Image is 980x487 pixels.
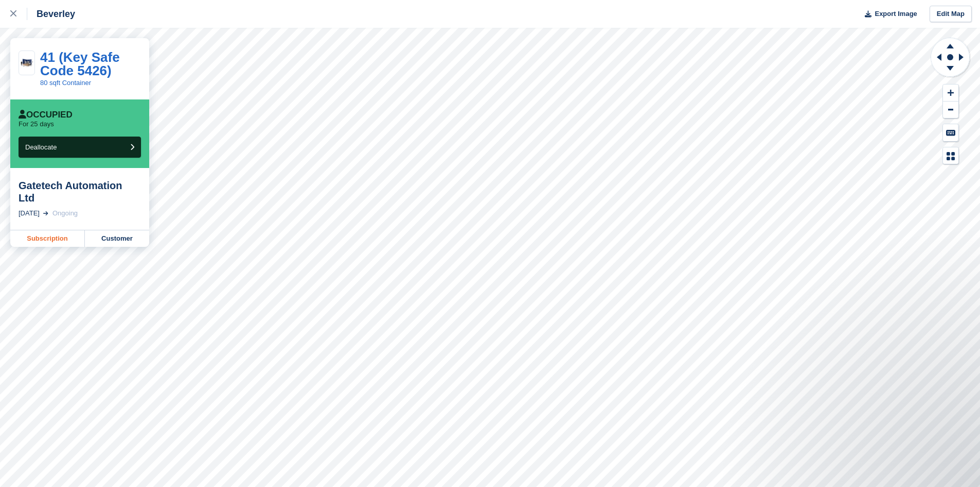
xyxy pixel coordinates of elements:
span: Deallocate [25,143,57,151]
a: Customer [85,230,149,247]
div: Occupied [19,110,73,120]
p: For 25 days [19,120,54,128]
a: 41 (Key Safe Code 5426) [40,49,120,78]
button: Export Image [859,6,917,23]
a: 80 sqft Container [40,79,91,87]
img: 10-ft-container.jpg [19,57,34,69]
div: Gatetech Automation Ltd [19,179,141,204]
button: Keyboard Shortcuts [943,124,958,141]
div: Ongoing [52,208,78,219]
div: Beverley [27,8,75,20]
button: Deallocate [19,137,141,158]
a: Edit Map [930,6,972,23]
span: Export Image [875,9,917,19]
button: Map Legend [943,147,958,164]
a: Subscription [10,230,85,247]
button: Zoom In [943,85,958,102]
div: [DATE] [19,208,40,219]
img: arrow-right-light-icn-cde0832a797a2874e46488d9cf13f60e5c3a73dbe684e267c42b8395dfbc2abf.svg [43,211,48,215]
button: Zoom Out [943,102,958,119]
